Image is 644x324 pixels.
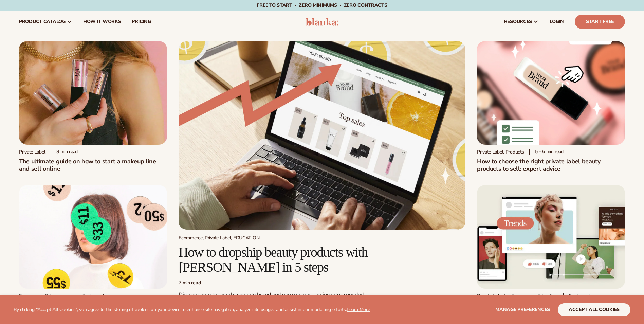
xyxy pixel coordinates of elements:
[19,19,66,24] span: product catalog
[495,303,550,316] button: Manage preferences
[499,11,544,33] a: resources
[19,185,167,317] a: Profitability of private label company Ecommerce, Private Label 7 min readDo private label beauty...
[126,11,156,33] a: pricing
[477,149,524,155] div: Private Label, Products
[575,15,625,29] a: Start Free
[179,291,465,299] p: Discover how to launch a beauty brand and earn money—no inventory needed.
[19,149,45,155] div: Private label
[19,293,71,299] div: Ecommerce, Private Label
[477,185,625,289] img: Social media trends this week (Updated weekly)
[179,41,465,230] img: Growing money with ecommerce
[257,2,387,8] span: Free to start · ZERO minimums · ZERO contracts
[14,11,78,33] a: product catalog
[504,19,532,24] span: resources
[19,185,167,289] img: Profitability of private label company
[19,41,167,173] a: Person holding branded make up with a solid pink background Private label 8 min readThe ultimate ...
[77,293,104,299] div: 7 min read
[495,306,550,313] span: Manage preferences
[477,185,625,309] a: Social media trends this week (Updated weekly) Beauty Industry, Ecommerce, Education 3 min readSo...
[347,306,370,313] a: Learn More
[51,149,78,155] div: 8 min read
[14,307,370,313] p: By clicking "Accept All Cookies", you agree to the storing of cookies on your device to enhance s...
[179,41,465,304] a: Growing money with ecommerce Ecommerce, Private Label, EDUCATION How to dropship beauty products ...
[558,303,630,316] button: accept all cookies
[132,19,151,24] span: pricing
[563,293,590,299] div: 3 min read
[19,158,167,173] h1: The ultimate guide on how to start a makeup line and sell online
[179,245,465,275] h2: How to dropship beauty products with [PERSON_NAME] in 5 steps
[477,41,625,173] a: Private Label Beauty Products Click Private Label, Products 5 - 6 min readHow to choose the right...
[544,11,569,33] a: LOGIN
[477,293,558,299] div: Beauty Industry, Ecommerce, Education
[179,235,465,241] div: Ecommerce, Private Label, EDUCATION
[306,18,338,26] img: logo
[550,19,564,24] span: LOGIN
[529,149,564,155] div: 5 - 6 min read
[78,11,127,33] a: How It Works
[179,280,465,286] div: 7 min read
[83,19,121,24] span: How It Works
[19,41,167,145] img: Person holding branded make up with a solid pink background
[477,41,625,145] img: Private Label Beauty Products Click
[477,158,625,173] h2: How to choose the right private label beauty products to sell: expert advice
